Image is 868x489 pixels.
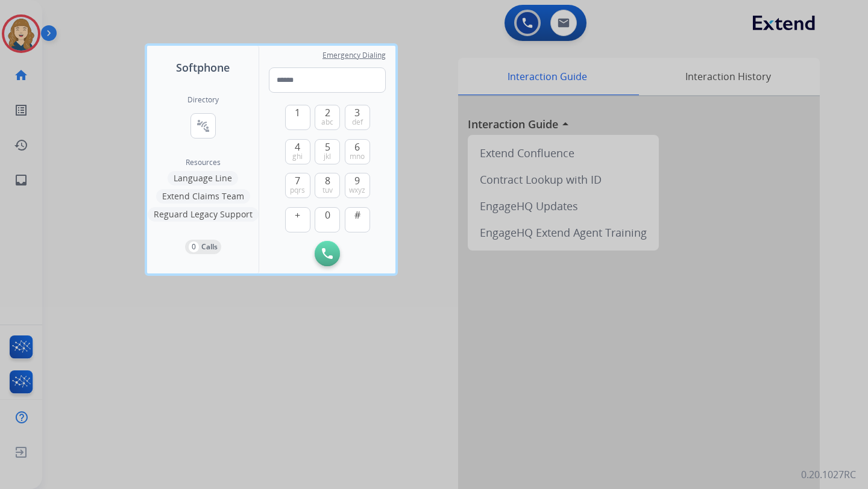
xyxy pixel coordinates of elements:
button: 6mno [345,139,370,164]
span: Resources [186,158,221,167]
span: 3 [354,105,360,120]
span: 0 [325,208,330,222]
span: ghi [292,152,303,161]
span: mno [350,152,365,161]
span: tuv [322,185,333,195]
button: 2abc [315,105,340,130]
p: 0.20.1027RC [801,467,856,482]
h2: Directory [187,95,219,105]
button: Extend Claims Team [156,189,250,204]
span: 8 [325,173,330,188]
button: 5jkl [315,139,340,164]
button: 0 [315,207,340,232]
button: 1 [285,105,310,130]
span: abc [321,117,333,127]
span: jkl [324,152,331,161]
button: # [345,207,370,232]
span: Emergency Dialing [322,51,386,60]
button: 0Calls [185,240,221,254]
img: call-button [322,248,333,259]
span: 7 [295,173,300,188]
p: Calls [201,241,218,252]
button: + [285,207,310,232]
button: 4ghi [285,139,310,164]
span: 5 [325,140,330,154]
button: Reguard Legacy Support [148,207,259,222]
span: Softphone [176,59,230,76]
button: 3def [345,105,370,130]
span: 1 [295,105,300,120]
button: 8tuv [315,173,340,198]
span: 4 [295,140,300,154]
span: 6 [354,140,360,154]
mat-icon: connect_without_contact [196,119,210,133]
span: def [352,117,363,127]
button: Language Line [168,171,238,185]
p: 0 [189,241,199,252]
span: 2 [325,105,330,120]
button: 7pqrs [285,173,310,198]
span: 9 [354,173,360,188]
span: pqrs [290,185,305,195]
span: wxyz [349,185,365,195]
span: # [354,208,360,222]
span: + [295,208,300,222]
button: 9wxyz [345,173,370,198]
